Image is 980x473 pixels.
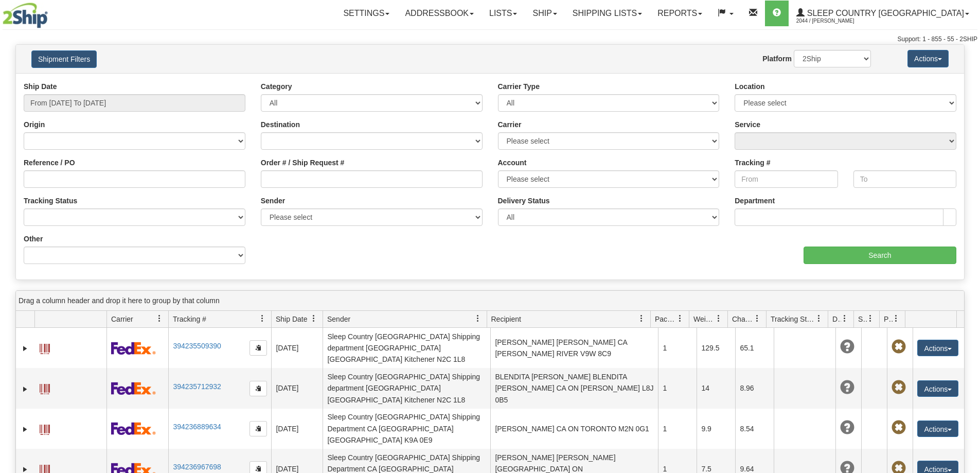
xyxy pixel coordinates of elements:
img: 2 - FedEx [111,382,156,395]
button: Shipment Filters [31,50,97,68]
a: Delivery Status filter column settings [836,310,853,327]
a: 394235509390 [173,342,221,350]
td: [DATE] [271,328,323,368]
td: [DATE] [271,409,323,449]
label: Reference / PO [24,157,75,168]
label: Sender [261,196,285,206]
td: 9.9 [697,409,735,449]
a: 394235712932 [173,382,221,391]
div: Support: 1 - 855 - 55 - 2SHIP [3,35,977,44]
a: Reports [650,1,710,26]
a: Weight filter column settings [710,310,727,327]
button: Actions [917,380,958,397]
span: Carrier [111,314,133,324]
td: Sleep Country [GEOGRAPHIC_DATA] Shipping department [GEOGRAPHIC_DATA] [GEOGRAPHIC_DATA] Kitchener... [323,368,490,408]
a: Lists [482,1,525,26]
td: [DATE] [271,368,323,408]
a: Ship [525,1,564,26]
a: Shipment Issues filter column settings [862,310,879,327]
img: 2 - FedEx [111,422,156,435]
td: 14 [697,368,735,408]
a: Tracking # filter column settings [254,310,271,327]
span: 2044 / [PERSON_NAME] [796,16,874,26]
button: Copy to clipboard [250,421,267,436]
a: Tracking Status filter column settings [810,310,828,327]
label: Carrier [498,119,522,130]
label: Account [498,157,527,168]
label: Tracking Status [24,196,77,206]
a: Label [40,420,50,436]
span: Charge [732,314,754,324]
img: logo2044.jpg [3,3,48,28]
span: Weight [693,314,715,324]
td: 1 [658,328,697,368]
img: 2 - FedEx [111,342,156,355]
td: [PERSON_NAME] [PERSON_NAME] CA [PERSON_NAME] RIVER V9W 8C9 [490,328,658,368]
a: Addressbook [397,1,482,26]
input: From [735,170,838,188]
a: Sleep Country [GEOGRAPHIC_DATA] 2044 / [PERSON_NAME] [789,1,977,26]
button: Actions [917,340,958,356]
a: Sender filter column settings [469,310,487,327]
span: Recipient [491,314,521,324]
label: Tracking # [735,157,770,168]
a: Label [40,379,50,396]
a: Expand [20,343,30,354]
label: Platform [762,54,792,64]
td: Sleep Country [GEOGRAPHIC_DATA] Shipping department [GEOGRAPHIC_DATA] [GEOGRAPHIC_DATA] Kitchener... [323,328,490,368]
span: Unknown [840,340,854,354]
span: Tracking Status [771,314,815,324]
td: 129.5 [697,328,735,368]
td: Sleep Country [GEOGRAPHIC_DATA] Shipping Department CA [GEOGRAPHIC_DATA] [GEOGRAPHIC_DATA] K9A 0E9 [323,409,490,449]
a: Carrier filter column settings [151,310,168,327]
input: Search [804,247,956,264]
span: Sender [327,314,350,324]
td: BLENDITA [PERSON_NAME] BLENDITA [PERSON_NAME] CA ON [PERSON_NAME] L8J 0B5 [490,368,658,408]
td: 8.96 [735,368,774,408]
span: Unknown [840,380,854,395]
span: Delivery Status [832,314,841,324]
input: To [853,170,956,188]
label: Order # / Ship Request # [261,157,345,168]
a: Recipient filter column settings [633,310,650,327]
div: grid grouping header [16,291,964,311]
button: Actions [907,50,949,67]
span: Pickup Status [884,314,893,324]
label: Category [261,81,292,92]
td: [PERSON_NAME] CA ON TORONTO M2N 0G1 [490,409,658,449]
label: Location [735,81,764,92]
a: Charge filter column settings [749,310,766,327]
span: Unknown [840,421,854,435]
button: Actions [917,421,958,437]
label: Ship Date [24,81,57,92]
span: Pickup Not Assigned [892,340,906,354]
a: Expand [20,384,30,394]
span: Sleep Country [GEOGRAPHIC_DATA] [805,9,964,17]
span: Pickup Not Assigned [892,421,906,435]
a: Shipping lists [565,1,650,26]
td: 65.1 [735,328,774,368]
a: Packages filter column settings [671,310,689,327]
a: Label [40,339,50,356]
a: 394236889634 [173,423,221,431]
button: Copy to clipboard [250,381,267,396]
button: Copy to clipboard [250,340,267,356]
td: 8.54 [735,409,774,449]
label: Destination [261,119,300,130]
iframe: chat widget [956,184,979,289]
span: Shipment Issues [858,314,867,324]
label: Origin [24,119,45,130]
label: Other [24,234,43,244]
a: 394236967698 [173,463,221,471]
label: Delivery Status [498,196,550,206]
a: Expand [20,424,30,434]
td: 1 [658,368,697,408]
span: Tracking # [173,314,206,324]
a: Ship Date filter column settings [305,310,323,327]
td: 1 [658,409,697,449]
a: Pickup Status filter column settings [887,310,905,327]
label: Carrier Type [498,81,540,92]
span: Packages [655,314,676,324]
a: Settings [335,1,397,26]
label: Department [735,196,775,206]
